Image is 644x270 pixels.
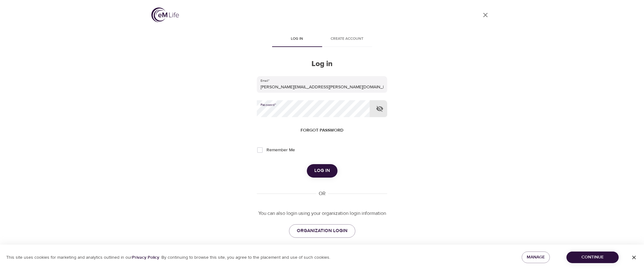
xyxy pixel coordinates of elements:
button: Forgot password [298,125,346,136]
a: close [478,8,493,23]
span: Create account [326,36,368,42]
div: disabled tabs example [257,32,387,47]
a: Privacy Policy [132,255,159,260]
span: Log in [276,36,318,42]
span: Manage [527,253,545,261]
span: ORGANIZATION LOGIN [297,227,347,235]
span: Forgot password [301,127,343,134]
p: You can also login using your organization login information [257,210,387,217]
div: OR [316,190,328,197]
button: Continue [566,252,619,263]
button: Manage [522,252,550,263]
img: logo [151,8,179,22]
span: Log in [314,167,330,175]
span: Continue [571,253,614,261]
h2: Log in [257,60,387,69]
span: Remember Me [266,147,295,153]
button: Log in [307,164,337,177]
a: ORGANIZATION LOGIN [289,224,355,237]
